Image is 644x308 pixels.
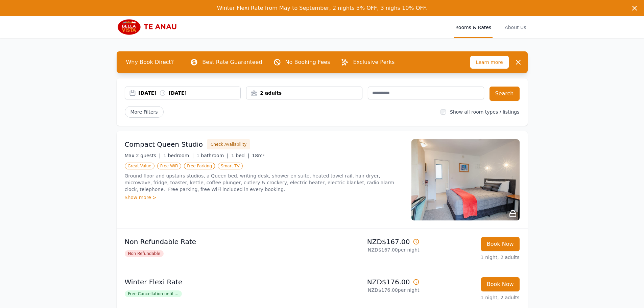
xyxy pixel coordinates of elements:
span: Max 2 guests | [125,153,161,158]
h3: Compact Queen Studio [125,140,203,149]
p: 1 night, 2 adults [425,294,520,301]
p: No Booking Fees [285,58,330,66]
span: 1 bathroom | [196,153,229,158]
span: 1 bedroom | [163,153,194,158]
button: Book Now [481,277,520,291]
p: NZD$176.00 [325,277,420,287]
p: Ground floor and upstairs studios, a Queen bed, writing desk, shower en suite, heated towel rail,... [125,172,403,193]
span: Non Refundable [125,250,164,257]
a: About Us [503,16,527,38]
span: Great Value [125,163,154,169]
div: 2 adults [246,90,362,96]
span: Free WiFi [157,163,182,169]
p: NZD$176.00 per night [325,287,420,293]
p: Best Rate Guaranteed [202,58,262,66]
img: Bella Vista Te Anau [117,19,182,35]
div: [DATE] [DATE] [139,90,241,96]
button: Book Now [481,237,520,251]
p: Non Refundable Rate [125,237,319,246]
p: Exclusive Perks [353,58,395,66]
span: Learn more [470,56,509,69]
span: 1 bed | [231,153,249,158]
a: Rooms & Rates [454,16,493,38]
span: Free Cancellation until ... [125,290,182,297]
span: More Filters [125,106,164,118]
label: Show all room types / listings [450,109,519,115]
span: Smart TV [218,163,243,169]
p: Winter Flexi Rate [125,277,319,287]
div: Show more > [125,194,403,201]
button: Check Availability [207,139,250,149]
span: Why Book Direct? [121,55,180,69]
p: 1 night, 2 adults [425,254,520,261]
span: 18m² [252,153,264,158]
p: NZD$167.00 per night [325,246,420,253]
p: NZD$167.00 [325,237,420,246]
button: Search [490,87,520,101]
span: Free Parking [184,163,215,169]
span: Winter Flexi Rate from May to September, 2 nights 5% OFF, 3 nighs 10% OFF. [217,5,427,11]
